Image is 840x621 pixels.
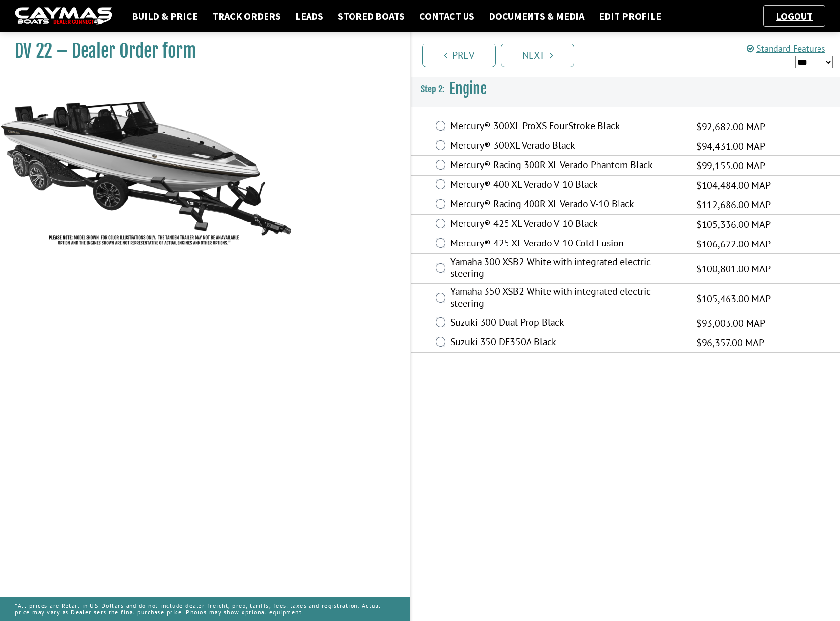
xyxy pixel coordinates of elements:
h3: Engine [411,71,840,107]
a: Contact Us [415,10,479,22]
span: $99,155.00 MAP [696,158,765,173]
img: caymas-dealer-connect-2ed40d3bc7270c1d8d7ffb4b79bf05adc795679939227970def78ec6f6c03838.gif [15,7,112,25]
span: $94,431.00 MAP [696,139,765,154]
span: $106,622.00 MAP [696,237,771,251]
label: Mercury® 425 XL Verado V-10 Cold Fusion [450,237,684,251]
a: Prev [422,44,496,67]
a: Track Orders [207,10,286,22]
a: Logout [771,10,818,22]
a: Edit Profile [594,10,666,22]
span: $105,463.00 MAP [696,291,771,306]
label: Mercury® 425 XL Verado V-10 Black [450,218,684,232]
label: Mercury® Racing 400R XL Verado V-10 Black [450,198,684,212]
label: Mercury® 300XL ProXS FourStroke Black [450,120,684,134]
span: $100,801.00 MAP [696,262,771,276]
label: Mercury® 300XL Verado Black [450,139,684,154]
a: Stored Boats [333,10,410,22]
a: Next [501,44,574,67]
label: Mercury® 400 XL Verado V-10 Black [450,178,684,193]
span: $112,686.00 MAP [696,198,771,212]
span: $92,682.00 MAP [696,119,765,134]
ul: Pagination [420,42,840,67]
span: $93,003.00 MAP [696,316,765,331]
a: Build & Price [127,10,202,22]
span: $96,357.00 MAP [696,335,764,350]
span: $104,484.00 MAP [696,178,771,193]
label: Suzuki 300 Dual Prop Black [450,316,684,331]
label: Yamaha 300 XSB2 White with integrated electric steering [450,256,684,282]
label: Mercury® Racing 300R XL Verado Phantom Black [450,159,684,173]
h1: DV 22 – Dealer Order form [15,40,386,62]
label: Yamaha 350 XSB2 White with integrated electric steering [450,286,684,311]
span: $105,336.00 MAP [696,217,771,232]
a: Documents & Media [484,10,589,22]
p: *All prices are Retail in US Dollars and do not include dealer freight, prep, tariffs, fees, taxe... [15,598,396,620]
a: Standard Features [747,43,825,54]
a: Leads [290,10,328,22]
label: Suzuki 350 DF350A Black [450,336,684,350]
